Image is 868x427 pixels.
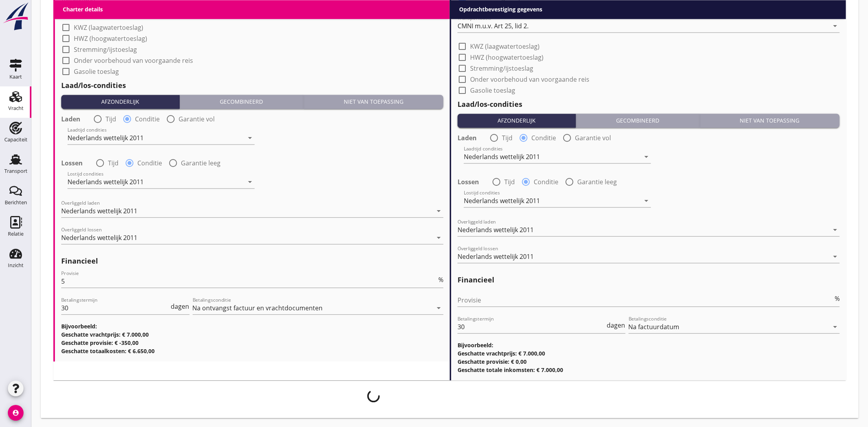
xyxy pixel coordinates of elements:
h3: Geschatte provisie: € 0,00 [458,357,840,366]
label: KWZ (laagwatertoeslag) [470,42,540,50]
i: arrow_drop_down [434,206,443,216]
h2: Financieel [61,256,443,266]
label: Gasolie toeslag [470,86,515,94]
i: arrow_drop_down [830,225,840,235]
button: Gecombineerd [576,114,700,128]
div: Nederlands wettelijk 2011 [464,153,540,160]
strong: Lossen [61,159,83,167]
h3: Geschatte vrachtprijs: € 7.000,00 [458,349,840,357]
label: HWZ (hoogwatertoeslag) [470,53,543,61]
div: Niet van toepassing [307,97,440,106]
i: arrow_drop_down [434,233,443,242]
div: dagen [605,322,625,328]
div: Gecombineerd [579,116,696,125]
div: Niet van toepassing [703,116,837,125]
h2: Laad/los-condities [61,80,443,91]
i: arrow_drop_down [830,322,840,332]
div: Nederlands wettelijk 2011 [67,134,144,141]
input: Provisie [458,294,833,306]
div: dagen [170,303,190,310]
div: % [833,295,840,302]
i: arrow_drop_down [830,252,840,261]
i: arrow_drop_down [434,303,443,313]
input: Betalingstermijn [458,321,605,333]
label: Stremming/ijstoeslag [470,64,533,72]
h2: Laad/los-condities [458,99,840,110]
h3: Bijvoorbeeld: [458,341,840,349]
div: Afzonderlijk [461,116,573,125]
label: Conditie [137,159,162,167]
h3: Geschatte totale inkomsten: € 7.000,00 [458,366,840,374]
div: Nederlands wettelijk 2011 [67,178,144,185]
div: Nederlands wettelijk 2011 [61,234,137,241]
div: Nederlands wettelijk 2011 [458,226,534,233]
div: Nederlands wettelijk 2011 [61,207,137,214]
i: arrow_drop_down [642,152,651,161]
label: Garantie leeg [181,159,221,167]
div: Na factuurdatum [629,323,680,330]
i: account_circle [8,405,24,421]
strong: Laden [61,115,80,123]
h2: Financieel [458,275,840,285]
div: Nederlands wettelijk 2011 [458,253,534,260]
label: Onder voorbehoud van voorgaande reis [470,75,589,83]
h3: Bijvoorbeeld: [61,322,443,330]
label: Gasolie toeslag [74,68,119,75]
input: Provisie [61,275,437,288]
div: Inzicht [8,263,24,268]
button: Niet van toepassing [304,95,443,109]
label: Garantie leeg [577,178,617,186]
div: Kaart [9,74,22,79]
label: KWZ (laagwatertoeslag) [74,24,143,31]
div: CMNI m.u.v. Art 25, lid 2. [61,4,132,11]
label: Stremming/ijstoeslag [74,46,137,53]
label: Conditie [135,115,160,123]
input: Betalingstermijn [61,302,170,314]
button: Afzonderlijk [458,114,576,128]
div: Relatie [8,231,24,236]
h3: Geschatte vrachtprijs: € 7.000,00 [61,330,443,339]
label: Conditie [534,178,558,186]
div: Nederlands wettelijk 2011 [464,197,540,204]
button: Niet van toepassing [700,114,840,128]
i: arrow_drop_down [245,133,255,143]
i: arrow_drop_down [434,2,443,12]
label: Garantie vol [575,134,611,142]
i: arrow_drop_down [245,177,255,187]
h3: Geschatte provisie: € -350,00 [61,339,443,347]
h3: Geschatte totaalkosten: € 6.650,00 [61,347,443,355]
strong: Laden [458,134,477,142]
div: Na ontvangst factuur en vrachtdocumenten [193,304,323,312]
button: Gecombineerd [180,95,303,109]
div: Afzonderlijk [64,97,176,106]
div: Capaciteit [4,137,27,142]
div: Transport [4,169,27,174]
i: arrow_drop_down [830,21,840,31]
label: HWZ (hoogwatertoeslag) [74,35,147,42]
div: CMNI m.u.v. Art 25, lid 2. [458,22,529,29]
img: logo-small.a267ee39.svg [2,2,30,31]
strong: Lossen [458,178,479,186]
div: Vracht [8,106,24,111]
label: Onder voorbehoud van voorgaande reis [74,57,193,64]
label: Tijd [106,115,116,123]
label: Transportbasis [470,5,515,13]
label: Conditie [531,134,556,142]
button: Afzonderlijk [61,95,180,109]
div: Berichten [5,200,27,205]
div: Gecombineerd [183,97,300,106]
label: Tijd [504,178,515,186]
i: arrow_drop_down [642,196,651,205]
label: Tijd [108,159,119,167]
label: Tijd [502,134,512,142]
div: % [437,277,443,283]
label: Garantie vol [179,115,215,123]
